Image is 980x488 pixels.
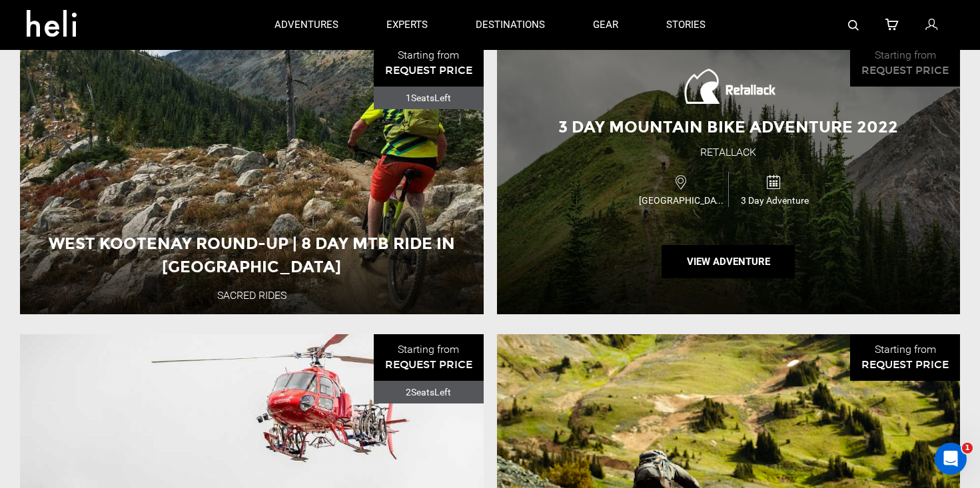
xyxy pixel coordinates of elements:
[274,18,338,32] p: adventures
[386,18,428,32] p: experts
[681,66,776,109] img: images
[729,194,821,207] span: 3 Day Adventure
[662,245,795,278] button: View Adventure
[636,194,728,207] span: [GEOGRAPHIC_DATA]
[476,18,545,32] p: destinations
[558,117,898,136] span: 3 Day Mountain Bike Adventure 2022
[700,145,756,160] div: Retallack
[962,443,973,453] span: 1
[848,20,859,31] img: search-bar-icon.svg
[935,443,967,475] iframe: Intercom live chat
